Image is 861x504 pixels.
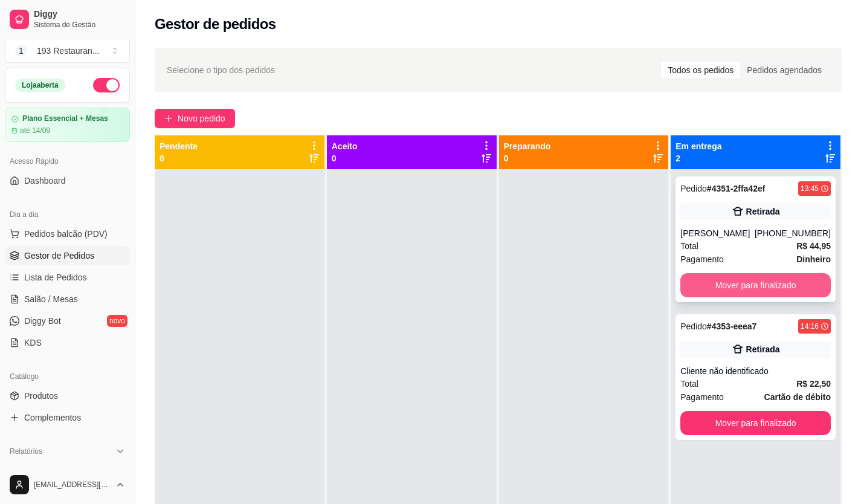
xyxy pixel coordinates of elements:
[680,411,831,435] button: Mover para finalizado
[680,253,724,266] span: Pagamento
[167,63,275,77] span: Selecione o tipo dos pedidos
[796,241,831,251] strong: R$ 44,95
[680,184,707,193] span: Pedido
[680,365,831,377] div: Cliente não identificado
[93,78,120,92] button: Alterar Status
[178,112,225,125] span: Novo pedido
[34,20,125,30] span: Sistema de Gestão
[24,315,61,327] span: Diggy Bot
[5,367,130,386] div: Catálogo
[5,108,130,142] a: Plano Essencial + Mesasaté 14/08
[15,45,27,57] span: 1
[5,386,130,405] a: Produtos
[680,227,755,239] div: [PERSON_NAME]
[746,343,780,355] div: Retirada
[24,271,87,283] span: Lista de Pedidos
[5,289,130,309] a: Salão / Mesas
[676,140,721,152] p: Em entrega
[504,140,551,152] p: Preparando
[5,205,130,224] div: Dia a dia
[164,114,173,123] span: plus
[796,254,831,264] strong: Dinheiro
[34,9,125,20] span: Diggy
[24,465,104,477] span: Relatórios de vendas
[796,379,831,389] strong: R$ 22,50
[5,224,130,244] button: Pedidos balcão (PDV)
[24,175,66,187] span: Dashboard
[24,250,94,262] span: Gestor de Pedidos
[740,62,828,79] div: Pedidos agendados
[5,171,130,190] a: Dashboard
[332,140,358,152] p: Aceito
[37,45,100,57] div: 193 Restauran ...
[680,321,707,331] span: Pedido
[680,273,831,297] button: Mover para finalizado
[707,321,757,331] strong: # 4353-eeea7
[155,109,235,128] button: Novo pedido
[801,321,819,331] div: 14:16
[801,184,819,193] div: 13:45
[676,152,721,164] p: 2
[20,126,50,135] article: até 14/08
[24,293,78,305] span: Salão / Mesas
[5,5,130,34] a: DiggySistema de Gestão
[24,337,42,349] span: KDS
[5,152,130,171] div: Acesso Rápido
[707,184,766,193] strong: # 4351-2ffa42ef
[680,377,698,390] span: Total
[15,79,65,92] div: Loja aberta
[5,311,130,331] a: Diggy Botnovo
[755,227,831,239] div: [PHONE_NUMBER]
[160,140,198,152] p: Pendente
[10,447,42,456] span: Relatórios
[680,390,724,404] span: Pagamento
[5,333,130,352] a: KDS
[5,268,130,287] a: Lista de Pedidos
[5,461,130,480] a: Relatórios de vendas
[680,239,698,253] span: Total
[34,480,111,489] span: [EMAIL_ADDRESS][DOMAIN_NAME]
[746,205,780,218] div: Retirada
[661,62,740,79] div: Todos os pedidos
[5,246,130,265] a: Gestor de Pedidos
[155,15,276,34] h2: Gestor de pedidos
[24,412,81,424] span: Complementos
[332,152,358,164] p: 0
[504,152,551,164] p: 0
[160,152,198,164] p: 0
[5,470,130,499] button: [EMAIL_ADDRESS][DOMAIN_NAME]
[24,390,58,402] span: Produtos
[24,228,108,240] span: Pedidos balcão (PDV)
[22,114,108,123] article: Plano Essencial + Mesas
[764,392,831,402] strong: Cartão de débito
[5,408,130,427] a: Complementos
[5,39,130,63] button: Select a team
